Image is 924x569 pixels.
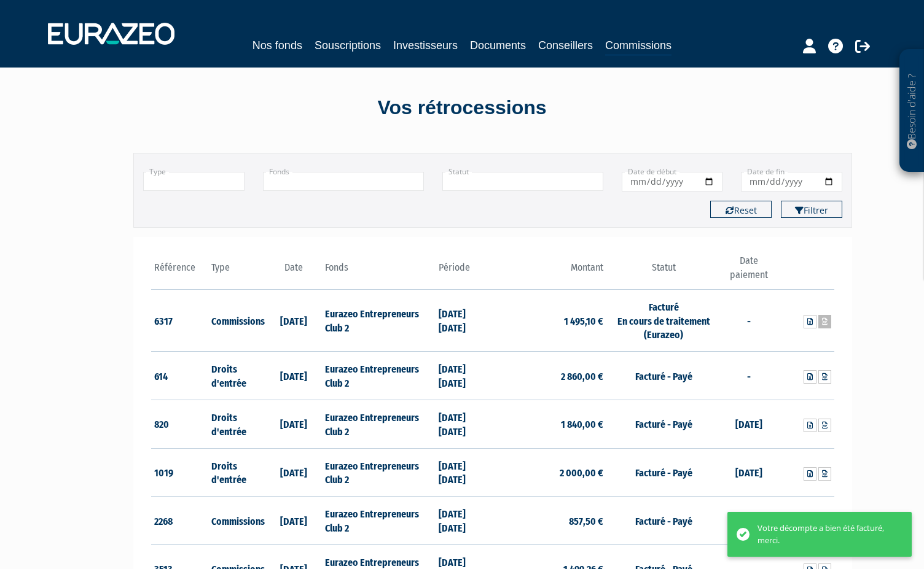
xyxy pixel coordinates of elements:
[112,94,812,122] div: Vos rétrocessions
[436,289,493,352] td: [DATE] [DATE]
[265,352,322,400] td: [DATE]
[253,37,302,54] a: Nos fonds
[393,37,458,54] a: Investisseurs
[208,497,265,545] td: Commissions
[322,400,436,448] td: Eurazeo Entrepreneurs Club 2
[265,289,322,352] td: [DATE]
[605,37,671,56] a: Commissions
[322,497,436,545] td: Eurazeo Entrepreneurs Club 2
[322,448,436,497] td: Eurazeo Entrepreneurs Club 2
[151,352,208,400] td: 614
[265,254,322,289] th: Date
[265,400,322,448] td: [DATE]
[151,400,208,448] td: 820
[721,289,778,352] td: -
[208,289,265,352] td: Commissions
[905,56,919,166] p: Besoin d'aide ?
[493,254,606,289] th: Montant
[436,400,493,448] td: [DATE] [DATE]
[315,37,381,54] a: Souscriptions
[493,448,606,497] td: 2 000,00 €
[758,522,893,546] div: Votre décompte a bien été facturé, merci.
[208,400,265,448] td: Droits d'entrée
[436,254,493,289] th: Période
[781,201,842,218] button: Filtrer
[606,289,720,352] td: Facturé En cours de traitement (Eurazeo)
[436,352,493,400] td: [DATE] [DATE]
[151,448,208,497] td: 1019
[538,37,593,54] a: Conseillers
[710,201,772,218] button: Reset
[721,448,778,497] td: [DATE]
[493,497,606,545] td: 857,50 €
[606,400,720,448] td: Facturé - Payé
[436,497,493,545] td: [DATE] [DATE]
[493,400,606,448] td: 1 840,00 €
[265,448,322,497] td: [DATE]
[151,254,208,289] th: Référence
[208,352,265,400] td: Droits d'entrée
[208,254,265,289] th: Type
[151,497,208,545] td: 2268
[606,352,720,400] td: Facturé - Payé
[436,448,493,497] td: [DATE] [DATE]
[322,254,436,289] th: Fonds
[721,352,778,400] td: -
[606,448,720,497] td: Facturé - Payé
[322,289,436,352] td: Eurazeo Entrepreneurs Club 2
[493,289,606,352] td: 1 495,10 €
[208,448,265,497] td: Droits d'entrée
[493,352,606,400] td: 2 860,00 €
[48,23,174,45] img: 1732889491-logotype_eurazeo_blanc_rvb.png
[151,289,208,352] td: 6317
[322,352,436,400] td: Eurazeo Entrepreneurs Club 2
[721,254,778,289] th: Date paiement
[606,497,720,545] td: Facturé - Payé
[265,497,322,545] td: [DATE]
[721,400,778,448] td: [DATE]
[606,254,720,289] th: Statut
[470,37,526,54] a: Documents
[721,497,778,545] td: [DATE]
